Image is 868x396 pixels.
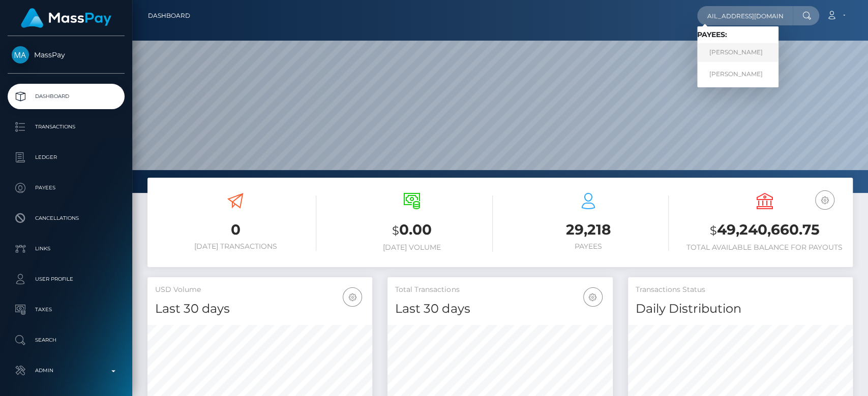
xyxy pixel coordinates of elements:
[508,242,669,251] h6: Payees
[8,175,125,201] a: Payees
[155,220,316,240] h3: 0
[8,267,125,292] a: User Profile
[332,243,493,252] h6: [DATE] Volume
[155,242,316,251] h6: [DATE] Transactions
[12,272,121,287] p: User Profile
[12,211,121,226] p: Cancellations
[8,206,125,231] a: Cancellations
[684,243,845,252] h6: Total Available Balance for Payouts
[8,50,125,59] span: MassPay
[155,285,365,295] h5: USD Volume
[12,302,121,317] p: Taxes
[8,114,125,140] a: Transactions
[710,223,717,238] small: $
[392,223,399,238] small: $
[12,241,121,256] p: Links
[148,5,190,26] a: Dashboard
[684,220,845,241] h3: 49,240,660.75
[697,6,793,25] input: Search...
[8,145,125,170] a: Ledger
[12,363,121,378] p: Admin
[697,30,779,39] h6: Payees:
[12,180,121,195] p: Payees
[8,327,125,353] a: Search
[8,84,125,109] a: Dashboard
[395,285,605,295] h5: Total Transactions
[12,89,121,104] p: Dashboard
[12,150,121,165] p: Ledger
[508,220,669,240] h3: 29,218
[12,46,29,63] img: MassPay
[12,119,121,135] p: Transactions
[636,285,845,295] h5: Transactions Status
[395,300,605,318] h4: Last 30 days
[332,220,493,241] h3: 0.00
[697,43,779,62] a: [PERSON_NAME]
[21,8,111,28] img: MassPay Logo
[8,236,125,261] a: Links
[8,297,125,322] a: Taxes
[697,64,779,83] a: [PERSON_NAME]
[155,300,365,318] h4: Last 30 days
[8,358,125,383] a: Admin
[636,300,845,318] h4: Daily Distribution
[12,333,121,348] p: Search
